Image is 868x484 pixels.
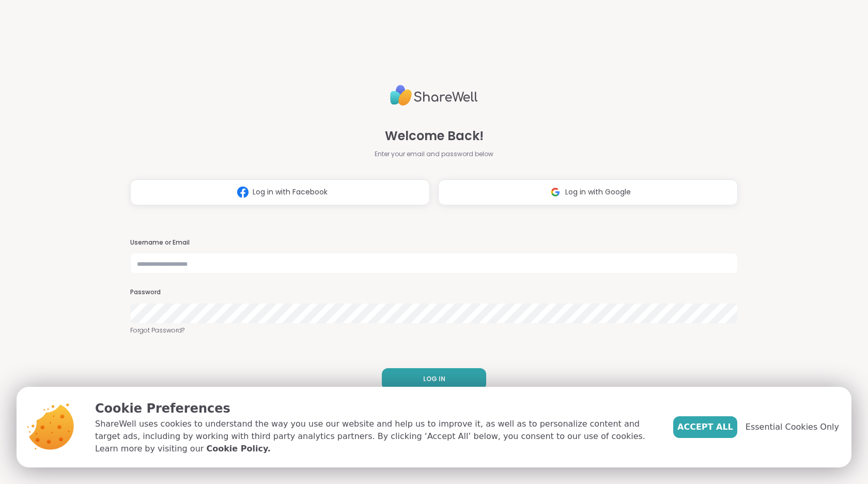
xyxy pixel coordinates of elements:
p: ShareWell uses cookies to understand the way you use our website and help us to improve it, as we... [95,418,657,455]
a: Forgot Password? [130,326,738,335]
p: Cookie Preferences [95,399,657,418]
h3: Password [130,288,738,297]
button: Accept All [673,416,737,438]
button: Log in with Google [438,179,738,205]
span: Log in with Facebook [253,187,328,198]
span: LOG IN [423,374,445,384]
span: Enter your email and password below [375,149,493,159]
img: ShareWell Logomark [546,183,565,202]
button: LOG IN [382,368,486,390]
span: Welcome Back! [385,127,484,145]
span: Accept All [677,421,733,433]
a: Cookie Policy. [206,443,270,455]
span: Essential Cookies Only [746,421,839,433]
button: Log in with Facebook [130,179,430,205]
h3: Username or Email [130,238,738,247]
img: ShareWell Logomark [233,183,253,202]
span: Log in with Google [565,187,631,198]
img: ShareWell Logo [390,81,478,110]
